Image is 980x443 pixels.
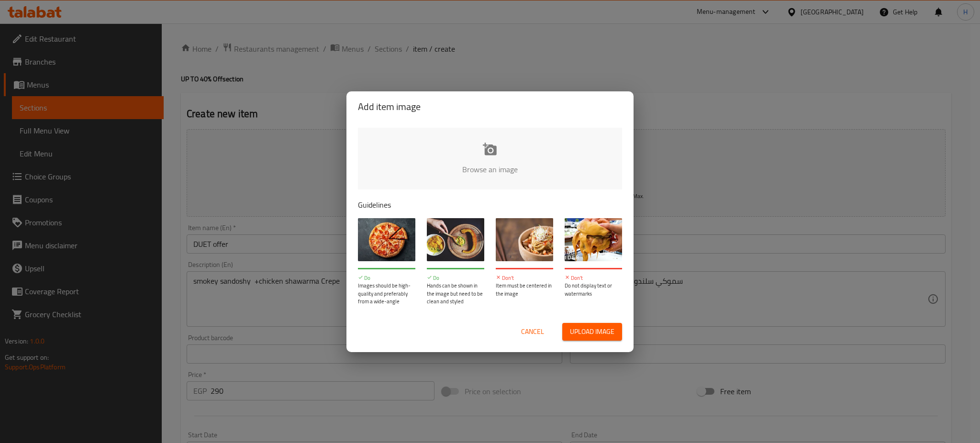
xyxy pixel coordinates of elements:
[565,274,622,282] p: Don't
[565,282,622,298] p: Do not display text or watermarks
[427,282,484,306] p: Hands can be shown in the image but need to be clean and styled
[358,199,622,210] p: Guidelines
[565,218,622,261] img: guide-img-4@3x.jpg
[358,218,415,261] img: guide-img-1@3x.jpg
[358,99,622,114] h2: Add item image
[358,282,415,306] p: Images should be high-quality and preferably from a wide-angle
[521,326,544,338] span: Cancel
[496,274,553,282] p: Don't
[427,218,484,261] img: guide-img-2@3x.jpg
[358,274,415,282] p: Do
[427,274,484,282] p: Do
[496,218,553,261] img: guide-img-3@3x.jpg
[562,323,622,341] button: Upload image
[496,282,553,298] p: Item must be centered in the image
[570,326,614,338] span: Upload image
[517,323,548,341] button: Cancel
